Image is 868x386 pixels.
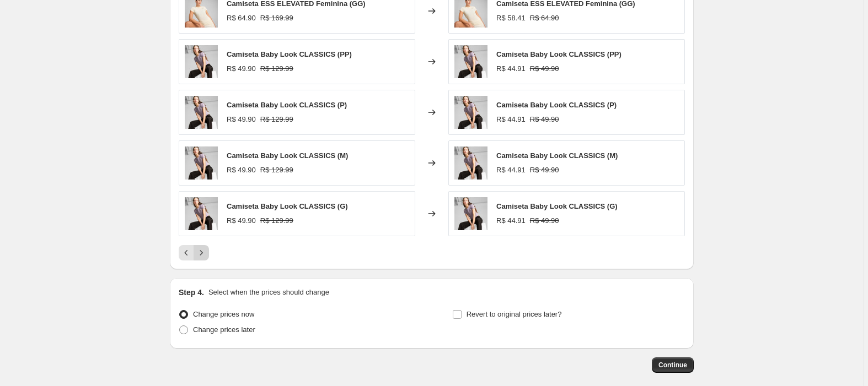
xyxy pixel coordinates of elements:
[185,96,218,129] img: png_a8aab822-b9fb-4b83-9098-03708514ec8b_80x.jpg
[530,114,559,125] strike: R$ 49.90
[530,63,559,74] strike: R$ 49.90
[496,151,618,160] span: Camiseta Baby Look CLASSICS (M)
[185,146,218,180] img: png_a8aab822-b9fb-4b83-9098-03708514ec8b_80x.jpg
[260,215,293,226] strike: R$ 129.99
[227,50,352,58] span: Camiseta Baby Look CLASSICS (PP)
[227,114,256,125] div: R$ 49.90
[227,151,348,160] span: Camiseta Baby Look CLASSICS (M)
[227,63,256,74] div: R$ 49.90
[467,310,562,318] span: Revert to original prices later?
[185,45,218,78] img: png_a8aab822-b9fb-4b83-9098-03708514ec8b_80x.jpg
[454,146,487,180] img: png_a8aab822-b9fb-4b83-9098-03708514ec8b_80x.jpg
[179,287,204,298] h2: Step 4.
[193,310,254,318] span: Change prices now
[227,101,347,109] span: Camiseta Baby Look CLASSICS (P)
[179,245,209,260] nav: Pagination
[652,357,694,373] button: Continue
[185,197,218,230] img: png_a8aab822-b9fb-4b83-9098-03708514ec8b_80x.jpg
[227,202,348,210] span: Camiseta Baby Look CLASSICS (G)
[260,13,293,24] strike: R$ 169.99
[496,165,526,176] div: R$ 44.91
[454,96,487,129] img: png_a8aab822-b9fb-4b83-9098-03708514ec8b_80x.jpg
[496,13,526,24] div: R$ 58.41
[496,101,617,109] span: Camiseta Baby Look CLASSICS (P)
[454,197,487,230] img: png_a8aab822-b9fb-4b83-9098-03708514ec8b_80x.jpg
[260,165,293,176] strike: R$ 129.99
[227,165,256,176] div: R$ 49.90
[179,245,194,260] button: Previous
[260,63,293,74] strike: R$ 129.99
[194,245,209,260] button: Next
[227,215,256,226] div: R$ 49.90
[658,361,687,369] span: Continue
[530,13,559,24] strike: R$ 64.90
[454,45,487,78] img: png_a8aab822-b9fb-4b83-9098-03708514ec8b_80x.jpg
[496,202,618,210] span: Camiseta Baby Look CLASSICS (G)
[496,215,526,226] div: R$ 44.91
[260,114,293,125] strike: R$ 129.99
[530,215,559,226] strike: R$ 49.90
[496,63,526,74] div: R$ 44.91
[193,325,255,334] span: Change prices later
[530,165,559,176] strike: R$ 49.90
[496,114,526,125] div: R$ 44.91
[208,287,329,298] p: Select when the prices should change
[496,50,621,58] span: Camiseta Baby Look CLASSICS (PP)
[227,13,256,24] div: R$ 64.90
